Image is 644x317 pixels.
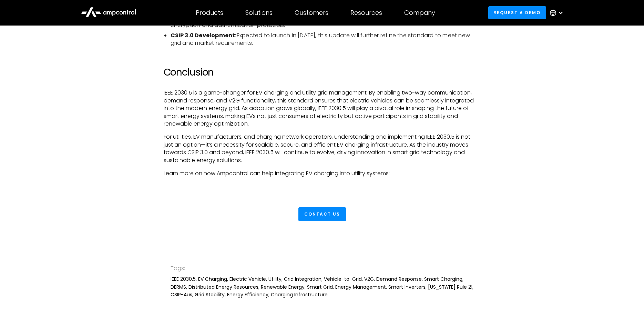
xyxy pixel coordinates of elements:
[245,9,273,17] div: Solutions
[196,9,223,17] div: Products
[171,264,474,273] div: Tags:
[164,89,481,128] p: IEEE 2030.5 is a game-changer for EV charging and utility grid management. By enabling two-way co...
[298,207,346,221] a: Contact Us
[404,9,435,17] div: Company
[488,6,546,19] a: Request a demo
[350,9,382,17] div: Resources
[164,183,481,190] p: ‍
[171,32,481,47] li: Expected to launch in [DATE], this update will further refine the standard to meet new grid and m...
[164,170,481,177] p: Learn more on how Ampcontrol can help integrating EV charging into utility systems:
[295,9,328,17] div: Customers
[171,275,474,298] div: IEEE 2030.5, EV Charging, Electric Vehicle, Utility, Grid Integration, Vehicle-to-Grid, V2G, Dema...
[164,133,481,164] p: For utilities, EV manufacturers, and charging network operators, understanding and implementing I...
[164,67,481,78] h2: Conclusion
[171,31,237,39] strong: CSIP 3.0 Development:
